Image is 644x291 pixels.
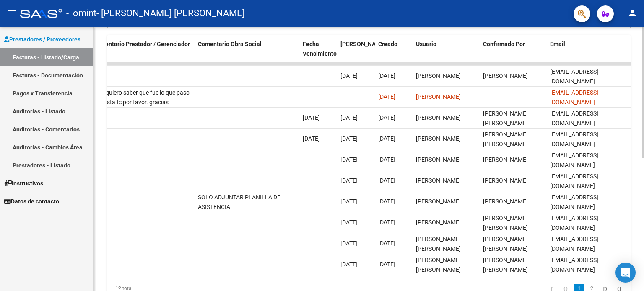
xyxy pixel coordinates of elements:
[375,35,413,72] datatable-header-cell: Creado
[416,41,436,47] span: Usuario
[416,257,461,273] span: [PERSON_NAME] [PERSON_NAME]
[299,35,337,72] datatable-header-cell: Fecha Vencimiento
[378,41,397,47] span: Creado
[483,110,528,126] span: [PERSON_NAME] [PERSON_NAME]
[337,35,375,72] datatable-header-cell: Fecha Confimado
[550,173,598,189] span: [EMAIL_ADDRESS][DOMAIN_NAME]
[550,68,598,85] span: [EMAIL_ADDRESS][DOMAIN_NAME]
[93,89,190,106] span: hola quiero saber que fue lo que paso con esta fc por favor. gracias
[550,236,598,252] span: [EMAIL_ADDRESS][DOMAIN_NAME]
[416,93,461,100] span: [PERSON_NAME]
[4,179,43,188] span: Instructivos
[416,219,461,226] span: [PERSON_NAME]
[378,177,395,184] span: [DATE]
[627,8,637,18] mat-icon: person
[340,72,358,79] span: [DATE]
[195,35,299,72] datatable-header-cell: Comentario Obra Social
[550,194,598,210] span: [EMAIL_ADDRESS][DOMAIN_NAME]
[483,131,528,147] span: [PERSON_NAME] [PERSON_NAME]
[416,177,461,184] span: [PERSON_NAME]
[340,41,386,47] span: [PERSON_NAME]
[378,72,395,79] span: [DATE]
[416,198,461,205] span: [PERSON_NAME]
[7,8,17,18] mat-icon: menu
[198,41,262,47] span: Comentario Obra Social
[615,263,636,283] div: Open Intercom Messenger
[550,89,598,106] span: [EMAIL_ADDRESS][DOMAIN_NAME]
[547,35,631,72] datatable-header-cell: Email
[483,72,528,79] span: [PERSON_NAME]
[550,152,598,168] span: [EMAIL_ADDRESS][DOMAIN_NAME]
[378,114,395,121] span: [DATE]
[303,114,320,121] span: [DATE]
[480,35,547,72] datatable-header-cell: Confirmado Por
[340,177,358,184] span: [DATE]
[303,41,337,57] span: Fecha Vencimiento
[378,219,395,226] span: [DATE]
[550,110,598,126] span: [EMAIL_ADDRESS][DOMAIN_NAME]
[378,156,395,163] span: [DATE]
[340,261,358,268] span: [DATE]
[483,236,528,252] span: [PERSON_NAME] [PERSON_NAME]
[303,135,320,142] span: [DATE]
[483,41,525,47] span: Confirmado Por
[483,257,528,273] span: [PERSON_NAME] [PERSON_NAME]
[378,261,395,268] span: [DATE]
[550,215,598,231] span: [EMAIL_ADDRESS][DOMAIN_NAME]
[483,156,528,163] span: [PERSON_NAME]
[378,240,395,247] span: [DATE]
[416,135,461,142] span: [PERSON_NAME]
[416,114,461,121] span: [PERSON_NAME]
[483,215,528,231] span: [PERSON_NAME] [PERSON_NAME]
[416,72,461,79] span: [PERSON_NAME]
[340,135,358,142] span: [DATE]
[4,35,80,44] span: Prestadores / Proveedores
[483,177,528,184] span: [PERSON_NAME]
[416,156,461,163] span: [PERSON_NAME]
[93,41,190,47] span: Comentario Prestador / Gerenciador
[416,236,461,252] span: [PERSON_NAME] [PERSON_NAME]
[378,135,395,142] span: [DATE]
[96,4,245,23] span: - [PERSON_NAME] [PERSON_NAME]
[483,198,528,205] span: [PERSON_NAME]
[378,198,395,205] span: [DATE]
[198,194,280,210] span: SOLO ADJUNTAR PLANILLA DE ASISTENCIA
[340,114,358,121] span: [DATE]
[550,41,565,47] span: Email
[340,198,358,205] span: [DATE]
[550,257,598,273] span: [EMAIL_ADDRESS][DOMAIN_NAME]
[340,219,358,226] span: [DATE]
[90,35,195,72] datatable-header-cell: Comentario Prestador / Gerenciador
[340,240,358,247] span: [DATE]
[66,4,96,23] span: - omint
[340,156,358,163] span: [DATE]
[4,197,59,206] span: Datos de contacto
[378,93,395,100] span: [DATE]
[550,131,598,147] span: [EMAIL_ADDRESS][DOMAIN_NAME]
[413,35,480,72] datatable-header-cell: Usuario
